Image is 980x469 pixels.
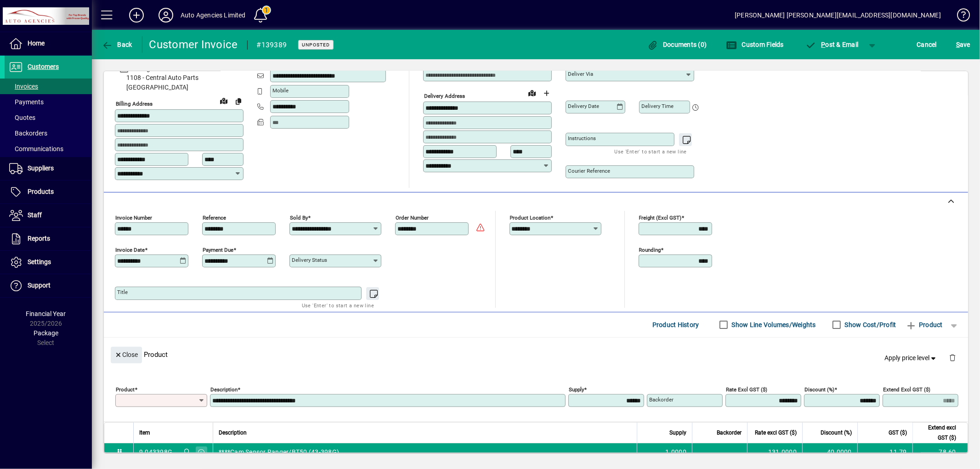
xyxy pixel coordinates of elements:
[139,447,172,457] div: 9.043398G
[717,428,742,438] span: Backorder
[941,347,963,369] button: Delete
[821,41,826,48] span: P
[302,300,374,311] mat-hint: Use 'Enter' to start a new line
[881,350,942,366] button: Apply price level
[9,83,38,90] span: Invoices
[272,87,289,94] mat-label: Mobile
[203,246,233,253] mat-label: Payment due
[568,103,599,109] mat-label: Delivery date
[9,98,44,106] span: Payments
[5,141,92,157] a: Communications
[889,428,907,438] span: GST ($)
[115,214,152,220] mat-label: Invoice number
[510,214,551,220] mat-label: Product location
[669,428,686,438] span: Supply
[802,443,857,462] td: 40.0000
[5,32,92,55] a: Home
[151,7,181,23] button: Profile
[5,274,92,297] a: Support
[843,320,896,329] label: Show Cost/Profit
[568,135,596,141] mat-label: Instructions
[5,110,92,125] a: Quotes
[726,386,767,392] mat-label: Rate excl GST ($)
[569,386,584,392] mat-label: Supply
[649,396,674,403] mat-label: Backorder
[639,214,682,220] mat-label: Freight (excl GST)
[5,227,92,250] a: Reports
[915,36,940,53] button: Cancel
[5,94,92,110] a: Payments
[28,164,54,172] span: Suppliers
[302,42,330,48] span: Unposted
[918,423,956,443] span: Extend excl GST ($)
[724,36,786,53] button: Custom Fields
[219,447,339,457] span: ****Cam Sensor Ranger/BT50 (43-398G)
[641,103,674,109] mat-label: Delivery time
[292,257,327,263] mat-label: Delivery status
[219,428,247,438] span: Description
[117,289,128,295] mat-label: Title
[912,443,968,462] td: 78.60
[102,41,132,48] span: Back
[122,7,151,23] button: Add
[111,347,142,363] button: Close
[901,316,947,333] button: Product
[539,86,554,101] button: Choose address
[139,428,150,438] span: Item
[906,317,943,332] span: Product
[652,317,699,332] span: Product History
[649,316,703,333] button: Product History
[115,246,145,253] mat-label: Invoice date
[5,125,92,141] a: Backorders
[615,146,687,157] mat-hint: Use 'Enter' to start a new line
[666,447,687,457] span: 1.0000
[5,181,92,203] a: Products
[5,157,92,180] a: Suppliers
[210,386,238,392] mat-label: Description
[917,37,937,52] span: Cancel
[203,214,226,220] mat-label: Reference
[821,428,852,438] span: Discount (%)
[231,94,246,108] button: Copy to Delivery address
[181,8,246,23] div: Auto Agencies Limited
[735,8,941,23] div: [PERSON_NAME] [PERSON_NAME][EMAIL_ADDRESS][DOMAIN_NAME]
[396,214,429,220] mat-label: Order number
[950,2,969,32] a: Knowledge Base
[5,204,92,227] a: Staff
[885,353,938,363] span: Apply price level
[28,188,54,195] span: Products
[726,41,784,48] span: Custom Fields
[92,36,142,53] app-page-header-button: Back
[568,71,593,77] mat-label: Deliver via
[149,37,238,52] div: Customer Invoice
[257,38,287,52] div: #139389
[104,338,968,371] div: Product
[753,447,797,457] div: 131.0000
[857,443,912,462] td: 11.79
[34,329,58,337] span: Package
[108,350,144,358] app-page-header-button: Close
[9,145,63,153] span: Communications
[647,41,707,48] span: Documents (0)
[28,63,59,70] span: Customers
[639,246,661,253] mat-label: Rounding
[5,251,92,274] a: Settings
[645,36,709,53] button: Documents (0)
[805,41,859,48] span: ost & Email
[115,73,244,92] span: 1108 - Central Auto Parts [GEOGRAPHIC_DATA]
[730,320,816,329] label: Show Line Volumes/Weights
[28,40,45,47] span: Home
[883,386,930,392] mat-label: Extend excl GST ($)
[26,310,66,317] span: Financial Year
[114,347,138,362] span: Close
[5,79,92,94] a: Invoices
[956,41,960,48] span: S
[954,36,973,53] button: Save
[804,386,834,392] mat-label: Discount (%)
[116,386,135,392] mat-label: Product
[99,36,135,53] button: Back
[28,258,51,266] span: Settings
[216,93,231,108] a: View on map
[28,211,42,219] span: Staff
[956,37,970,52] span: ave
